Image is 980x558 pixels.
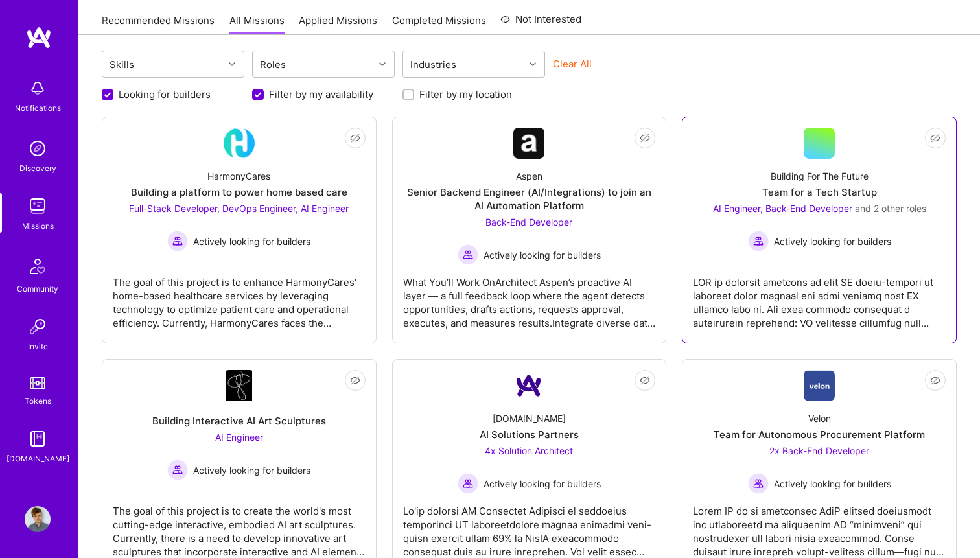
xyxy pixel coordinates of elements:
[808,412,831,425] div: Velon
[193,463,310,477] span: Actively looking for builders
[419,87,512,101] label: Filter by my location
[930,133,940,143] i: icon EyeClosed
[774,477,891,491] span: Actively looking for builders
[350,133,360,143] i: icon EyeClosed
[493,412,566,425] div: [DOMAIN_NAME]
[22,251,53,282] img: Community
[458,244,478,265] img: Actively looking for builders
[403,265,656,330] div: What You’ll Work OnArchitect Aspen’s proactive AI layer — a full feedback loop where the agent de...
[129,203,349,214] span: Full-Stack Developer, DevOps Engineer, AI Engineer
[392,14,486,35] a: Completed Missions
[713,203,852,214] span: AI Engineer, Back-End Developer
[25,135,51,161] img: discovery
[484,248,601,262] span: Actively looking for builders
[113,265,366,330] div: The goal of this project is to enhance HarmonyCares' home-based healthcare services by leveraging...
[930,375,940,386] i: icon EyeClosed
[207,169,270,183] div: HarmonyCares
[513,128,544,159] img: Company Logo
[257,55,289,74] div: Roles
[106,55,137,74] div: Skills
[102,14,215,35] a: Recommended Missions
[403,128,656,332] a: Company LogoAspenSenior Backend Engineer (AI/Integrations) to join an AI Automation PlatformBack-...
[804,370,835,401] img: Company Logo
[693,265,946,330] div: LOR ip dolorsit ametcons ad elit SE doeiu-tempori ut laboreet dolor magnaal eni admi veniamq nost...
[350,375,360,386] i: icon EyeClosed
[25,314,51,340] img: Invite
[407,55,460,74] div: Industries
[22,219,54,233] div: Missions
[553,57,592,71] button: Clear All
[516,169,542,183] div: Aspen
[769,445,869,456] span: 2x Back-End Developer
[229,14,285,35] a: All Missions
[485,216,572,227] span: Back-End Developer
[748,231,769,251] img: Actively looking for builders
[458,473,478,494] img: Actively looking for builders
[21,506,54,532] a: User Avatar
[25,193,51,219] img: teamwork
[229,61,235,67] i: icon Chevron
[269,87,373,101] label: Filter by my availability
[484,477,601,491] span: Actively looking for builders
[25,506,51,532] img: User Avatar
[113,128,366,332] a: Company LogoHarmonyCaresBuilding a platform to power home based careFull-Stack Developer, DevOps ...
[152,414,326,428] div: Building Interactive AI Art Sculptures
[19,161,56,175] div: Discovery
[17,282,58,296] div: Community
[193,235,310,248] span: Actively looking for builders
[26,26,52,49] img: logo
[299,14,377,35] a: Applied Missions
[774,235,891,248] span: Actively looking for builders
[513,370,544,401] img: Company Logo
[480,428,579,441] div: AI Solutions Partners
[25,426,51,452] img: guide book
[714,428,925,441] div: Team for Autonomous Procurement Platform
[771,169,869,183] div: Building For The Future
[693,128,946,332] a: Building For The FutureTeam for a Tech StartupAI Engineer, Back-End Developer and 2 other rolesAc...
[25,394,51,408] div: Tokens
[215,432,263,443] span: AI Engineer
[28,340,48,353] div: Invite
[500,12,581,35] a: Not Interested
[25,75,51,101] img: bell
[640,375,650,386] i: icon EyeClosed
[748,473,769,494] img: Actively looking for builders
[119,87,211,101] label: Looking for builders
[131,185,347,199] div: Building a platform to power home based care
[640,133,650,143] i: icon EyeClosed
[30,377,45,389] img: tokens
[167,459,188,480] img: Actively looking for builders
[167,231,188,251] img: Actively looking for builders
[855,203,926,214] span: and 2 other roles
[6,452,69,465] div: [DOMAIN_NAME]
[15,101,61,115] div: Notifications
[224,128,255,159] img: Company Logo
[379,61,386,67] i: icon Chevron
[530,61,536,67] i: icon Chevron
[226,370,252,401] img: Company Logo
[762,185,877,199] div: Team for a Tech Startup
[485,445,573,456] span: 4x Solution Architect
[403,185,656,213] div: Senior Backend Engineer (AI/Integrations) to join an AI Automation Platform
